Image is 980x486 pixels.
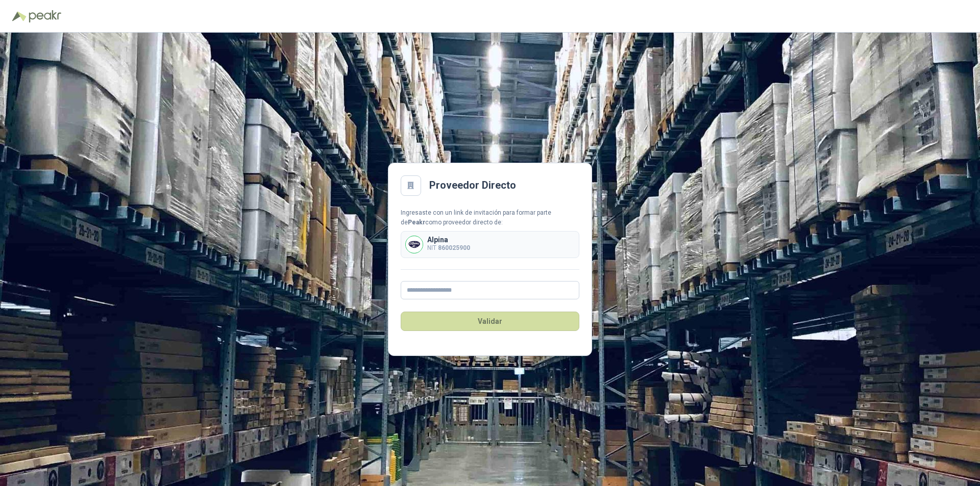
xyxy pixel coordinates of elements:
[406,236,423,253] img: Company Logo
[427,243,470,253] p: NIT
[438,244,470,251] b: 860025900
[401,312,579,331] button: Validar
[401,208,579,227] div: Ingresaste con un link de invitación para formar parte de como proveedor directo de:
[12,11,27,21] img: Logo
[29,10,61,22] img: Peakr
[408,219,425,226] b: Peakr
[427,236,470,243] p: Alpina
[429,177,516,193] h2: Proveedor Directo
